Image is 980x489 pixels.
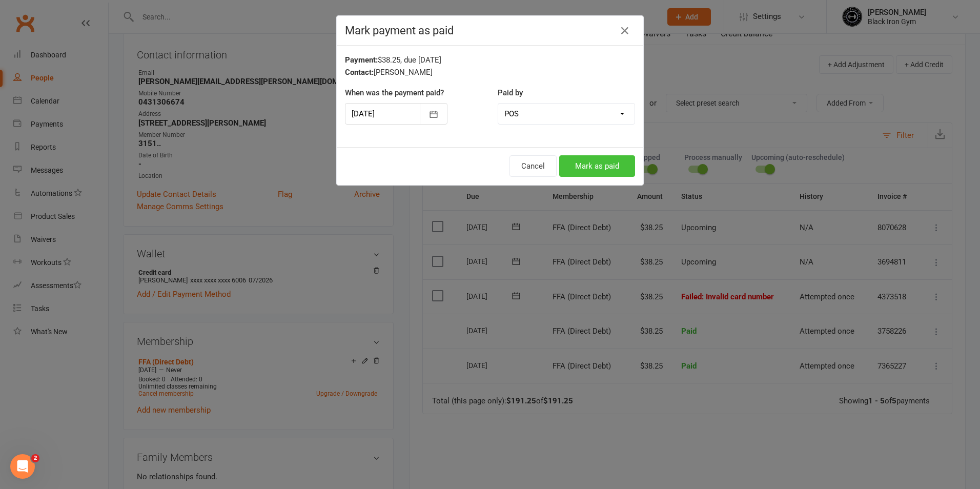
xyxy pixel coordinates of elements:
h4: Mark payment as paid [345,24,635,37]
strong: Payment: [345,55,378,65]
span: 2 [31,454,39,462]
button: Close [617,23,633,39]
button: Mark as paid [559,155,635,177]
label: Paid by [498,87,523,99]
div: $38.25, due [DATE] [345,54,635,66]
strong: Contact: [345,68,374,77]
iframe: Intercom live chat [10,454,35,479]
div: [PERSON_NAME] [345,66,635,78]
label: When was the payment paid? [345,87,444,99]
button: Cancel [509,155,557,177]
